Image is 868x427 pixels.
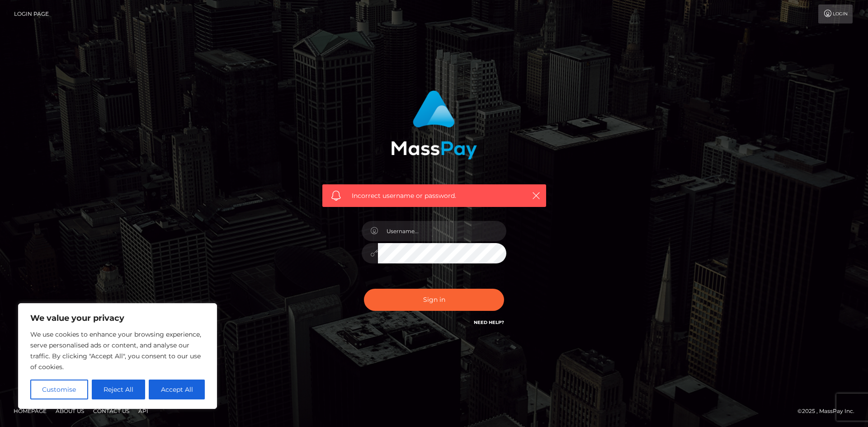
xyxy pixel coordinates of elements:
[391,90,477,160] img: MassPay Login
[474,319,504,325] a: Need Help?
[92,380,146,399] button: Reject All
[14,5,49,23] a: Login Page
[30,313,205,324] p: We value your privacy
[30,380,88,399] button: Customise
[135,404,152,418] a: API
[149,380,205,399] button: Accept All
[18,303,217,409] div: We value your privacy
[818,5,853,23] a: Login
[378,221,506,241] input: Username...
[352,191,517,201] span: Incorrect username or password.
[364,289,504,311] button: Sign in
[90,404,133,418] a: Contact Us
[797,406,861,416] div: © 2025 , MassPay Inc.
[52,404,88,418] a: About Us
[30,329,205,372] p: We use cookies to enhance your browsing experience, serve personalised ads or content, and analys...
[10,404,50,418] a: Homepage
